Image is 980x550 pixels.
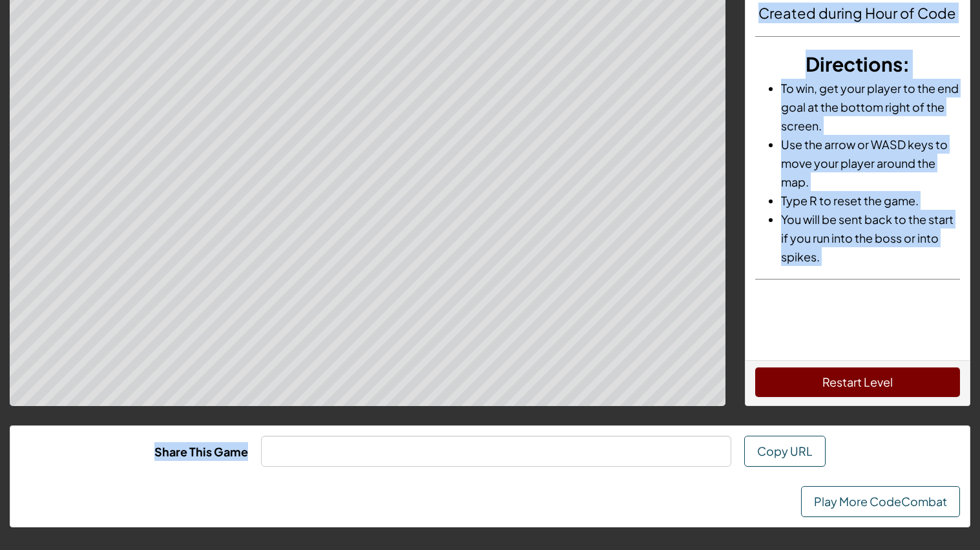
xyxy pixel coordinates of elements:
button: Restart Level [755,367,960,397]
li: Use the arrow or WASD keys to move your player around the map. [781,135,960,191]
span: Directions [806,52,902,76]
span: Copy URL [757,443,813,458]
li: Type R to reset the game. [781,191,960,210]
a: Play More CodeCombat [801,486,960,517]
b: Share This Game [154,444,248,459]
li: To win, get your player to the end goal at the bottom right of the screen. [781,79,960,135]
h3: : [755,50,960,79]
li: You will be sent back to the start if you run into the boss or into spikes. [781,210,960,266]
h4: Created during Hour of Code [755,3,960,23]
button: Copy URL [744,436,826,467]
